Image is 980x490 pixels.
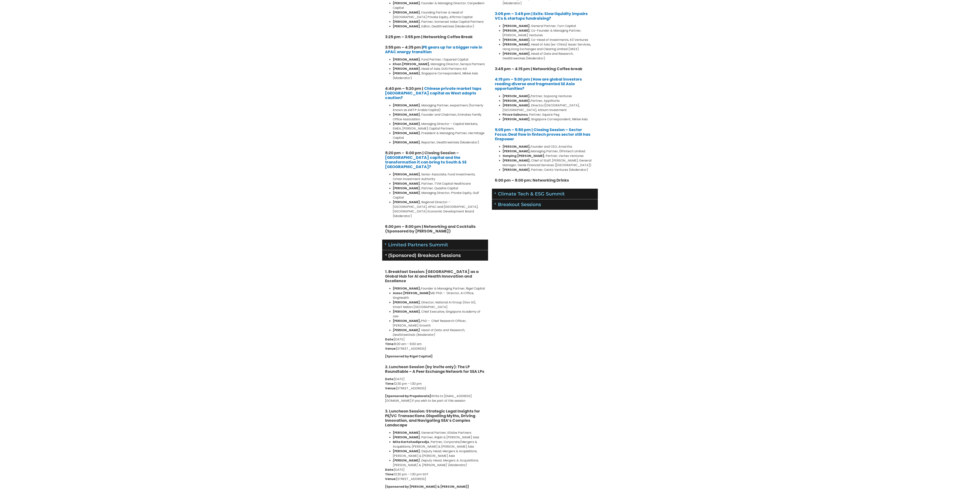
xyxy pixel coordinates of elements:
[393,286,421,291] b: [PERSON_NAME],
[385,45,482,55] strong: 3:55 pm – 4:35 pm |
[503,51,530,56] strong: [PERSON_NAME]
[503,149,531,153] b: [PERSON_NAME],
[385,346,396,351] b: Venue:
[503,112,595,117] li: , Partner, Square Peg
[385,34,473,40] strong: 3:25 pm – 3:55 pm | Networking Coffee Break
[393,62,429,66] strong: Khan [PERSON_NAME]
[393,319,485,328] li: PhD – Chief Research Officer, [PERSON_NAME] Growth
[385,224,476,234] strong: 6:00 pm – 8:00 pm | Networking and Cocktails (Sponsored by [PERSON_NAME])
[503,28,530,33] strong: [PERSON_NAME]
[503,28,595,38] li: , Co-Founder & Managing Partner, [PERSON_NAME] Ventures
[388,242,448,248] a: Limited Partners Summit
[393,71,485,80] li: ​, Singapore Correspondent, Nikkei Asia (Moderator)
[393,172,420,177] strong: [PERSON_NAME]
[393,103,420,108] strong: [PERSON_NAME]
[385,86,481,100] b: Chinese private market taps [GEOGRAPHIC_DATA] capital as West adopts caution?
[503,158,595,168] li: , Chief of Staff, [PERSON_NAME]; General Manager, Genie Financial Services ([GEOGRAPHIC_DATA])
[385,394,431,398] strong: [Sponsored by Propelevate]
[393,449,420,453] b: [PERSON_NAME]
[385,381,394,386] b: Time:
[393,435,420,439] b: [PERSON_NAME]
[393,191,420,195] strong: [PERSON_NAME]
[498,191,565,197] a: Climate Tech & ESG Summit
[393,286,485,291] li: Founder & Managing Partner, Rigel Capital
[385,337,394,342] b: Date:
[393,309,485,319] li: , Chief Executive, Singapore Academy of Law
[393,24,485,29] li: , Editor, DealStreetAsia (Moderator)
[388,253,461,258] a: (Sponsored) Breakout Sessions
[503,103,595,112] li: , Director/[GEOGRAPHIC_DATA], [GEOGRAPHIC_DATA], Atinum Investment
[503,158,530,163] strong: [PERSON_NAME]
[495,11,588,21] a: 3:05 pm – 3:45 pm | Exits: Slow liquidity impairs VCs & startups fundraising?
[393,10,485,19] li: , Founding Partner & Head of [GEOGRAPHIC_DATA] Private Equity, Affirma Capital
[503,24,530,28] b: [PERSON_NAME]
[393,131,485,140] li: , President & Managing Partner, Hermitage Capital
[393,186,420,190] strong: [PERSON_NAME]
[393,440,429,444] b: Mita Kartohadiprodjo
[503,38,595,42] li: , Co-Head of Investments, K3 Ventures
[503,144,531,149] b: [PERSON_NAME],
[393,10,420,15] strong: [PERSON_NAME]
[503,154,544,158] b: Genping [PERSON_NAME]
[385,155,467,169] a: [GEOGRAPHIC_DATA] capital and the transformation it can bring to South & SE [GEOGRAPHIC_DATA]?
[385,408,480,428] b: 3. Luncheon Session: Strategic Legal Insights for PE/VC Transactions: Dispelling Myths, Driving I...
[385,472,394,477] strong: Time:
[393,309,420,314] b: [PERSON_NAME]
[495,178,569,183] strong: 6:00 pm – 8:00 pm: Networking Drinks
[503,94,531,98] b: [PERSON_NAME],
[503,103,530,108] strong: [PERSON_NAME]
[385,467,394,472] strong: Date:
[495,127,590,142] a: 5:05 pm – 5:50 pm | Closing Session – Sector Focus: Deal flow in fintech proves sector still has ...
[385,269,479,284] b: 1. Breakfast Session: [GEOGRAPHIC_DATA] as a Global Hub for AI and Health Innovation and Excellence
[393,103,485,112] li: , Managing Partner, ewpartners (formerly known as eWTP Arabia Capital)
[393,430,485,435] li: , General Partner, iGlobe Partners
[393,172,485,181] li: , Senior Associate, Fund Investments, Oman Investment Authority
[503,38,530,42] strong: [PERSON_NAME]
[393,300,420,305] b: [PERSON_NAME]
[385,337,485,351] p: [DATE] 8:00 am – 9:00 am [STREET_ADDRESS]
[503,24,595,28] li: , General Partner, Turn Capital
[393,131,420,135] strong: [PERSON_NAME]
[393,19,485,24] li: , Partner, Somerset Indus Capital Partners
[385,45,482,55] a: PE gears up for a bigger role in APAC energy transition
[393,140,485,145] li: , Reporter, DealStreetAsia (Moderator)
[385,377,394,381] b: Date:
[393,57,420,62] strong: [PERSON_NAME]
[393,67,485,71] li: , Head of Asia, SUSI Partners AG
[503,117,530,121] strong: [PERSON_NAME]
[393,200,420,204] strong: [PERSON_NAME]
[385,364,484,374] b: 2. Luncheon Session (by invite only): The LP Roundtable – A Peer Exchange Network for SEA LPs
[503,168,595,172] li: , Partner, Cento Ventures (Moderator)
[393,57,485,62] li: , Fund Partner, I Squared Capital
[393,181,420,186] strong: [PERSON_NAME]
[393,186,485,191] li: , Partner, Quadria Capital
[393,67,420,71] strong: [PERSON_NAME]
[393,191,485,200] li: , Managing Director, Private Equity, Gulf Capital
[503,149,595,154] li: Managing Partner, 01Fintech Limited
[393,291,485,300] li: MD PhD – Director, AI Office, SingHealth
[503,99,531,103] b: [PERSON_NAME],
[503,51,595,61] li: , Head of Data and Research, DealStreetAsia (Moderator)
[385,377,426,391] span: [DATE] 12:30 pm – 1:30 pm [STREET_ADDRESS]
[503,42,595,51] li: , Head of Asia (ex-China) Issuer Services, Hong Kong Exchanges and Clearing Limited (HKEX)
[385,467,485,481] p: [DATE] 12:30 pm – 1:30 pm SGT [STREET_ADDRESS]
[393,71,420,76] strong: [PERSON_NAME]
[393,19,420,24] strong: [PERSON_NAME]
[393,458,479,467] em: , Deputy Head, Mergers & Acquisitions, [PERSON_NAME] & [PERSON_NAME] (Moderator)
[385,477,396,481] strong: Venue:
[385,354,433,359] b: [Sponsored by Rigel Capital]
[393,440,485,449] li: , Partner, Corporate/Mergers & Acquisitions, [PERSON_NAME] & [PERSON_NAME] Asia
[393,1,485,10] li: , Founder & Managing Director, Carpediem Capital
[503,117,595,122] li: , Singapore Correspondent, Nikkei Asia
[503,168,530,172] b: [PERSON_NAME]
[393,24,420,29] strong: [PERSON_NAME]
[393,200,485,218] li: , Regional Director – [GEOGRAPHIC_DATA], APAC and [GEOGRAPHIC_DATA], [GEOGRAPHIC_DATA] Economic D...
[393,62,485,67] li: , Managing Director, Seraya Partners
[503,42,530,47] strong: [PERSON_NAME]
[503,99,595,103] li: Partner, AppWorks
[393,291,430,295] b: Assoc [PERSON_NAME]
[385,386,396,391] b: Venue:
[503,112,528,117] strong: Piruze Sabuncu
[503,94,595,99] li: Partner, Sopoong Ventures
